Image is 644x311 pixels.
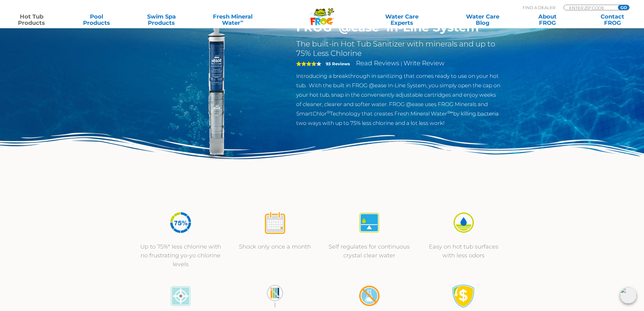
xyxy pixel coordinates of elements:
a: ContactFROG [587,13,638,26]
p: Up to 75%* less chlorine with no frustrating yo-yo chlorine levels [140,242,221,269]
p: Self regulates for continuous crystal clear water [328,242,410,260]
img: no-constant-monitoring1 [263,284,287,308]
p: Shock only once a month [234,242,316,251]
sup: ®∞ [447,110,453,115]
img: icon-atease-shock-once [263,211,287,234]
img: Satisfaction Guarantee Icon [452,284,475,308]
p: Introducing a breakthrough in sanitizing that comes ready to use on your hot tub. With the built ... [296,71,502,128]
a: Hot TubProducts [6,13,57,26]
img: icon-atease-color-match [169,284,192,308]
a: AboutFROG [522,13,573,26]
a: PoolProducts [71,13,122,26]
span: 4 [296,61,316,66]
input: GO [618,5,629,10]
a: Fresh MineralWater∞ [201,13,264,26]
input: Zip Code Form [569,5,611,10]
img: icon-atease-75percent-less [169,211,192,234]
img: inline-system.png [143,20,287,164]
a: Read Reviews [356,59,399,67]
a: Water CareBlog [457,13,508,26]
p: Easy on hot tub surfaces with less odors [423,242,504,260]
a: Swim SpaProducts [136,13,187,26]
img: icon-atease-self-regulates [358,211,381,234]
sup: ® [332,18,339,29]
a: Water CareExperts [361,13,443,26]
span: | [401,61,402,67]
sup: ® [379,18,386,29]
img: no-mixing1 [358,284,381,308]
img: icon-atease-easy-on [452,211,475,234]
strong: 93 Reviews [326,61,350,66]
sup: ® [327,110,330,115]
img: openIcon [620,287,636,303]
a: Write Review [403,59,444,67]
h2: The built-in Hot Tub Sanitizer with minerals and up to 75% Less Chlorine [296,39,502,58]
sup: ∞ [240,19,243,24]
p: Find A Dealer [523,5,555,10]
